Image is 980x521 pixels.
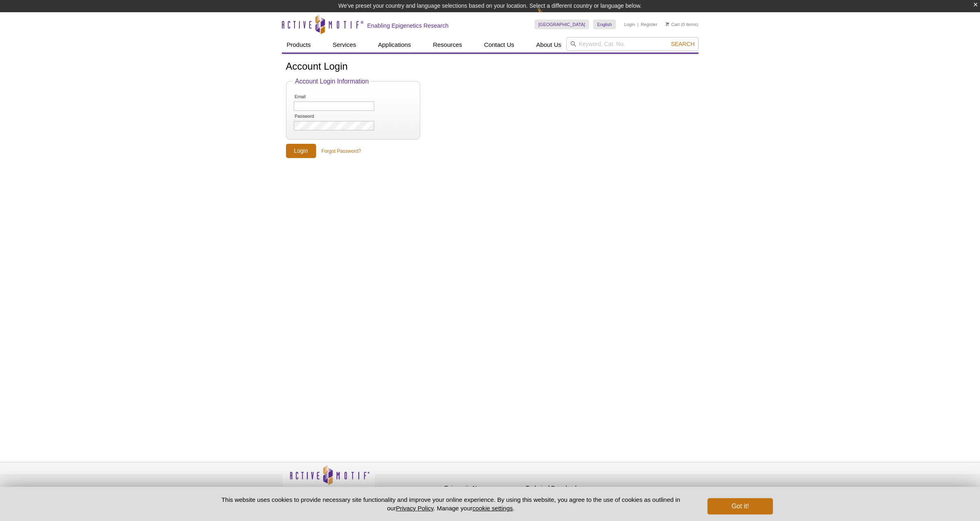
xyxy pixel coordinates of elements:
a: [GEOGRAPHIC_DATA] [535,20,589,29]
label: Password [294,114,335,119]
a: Contact Us [479,37,519,53]
a: Forgot Password? [321,147,361,155]
legend: Account Login Information [293,78,371,85]
a: Privacy Policy [380,484,411,496]
p: This website uses cookies to provide necessary site functionality and improve your online experie... [207,495,694,512]
button: Got it! [707,498,773,514]
a: Products [282,37,316,53]
input: Login [286,144,316,158]
a: About Us [531,37,566,53]
a: English [593,20,616,29]
h2: Enabling Epigenetics Research [367,22,449,29]
a: Login [624,22,635,27]
a: Resources [428,37,467,53]
label: Email [294,94,335,99]
span: Search [671,41,694,47]
a: Services [328,37,361,53]
button: Search [668,40,697,48]
a: Applications [373,37,416,53]
h4: Epigenetic News [445,485,522,492]
img: Your Cart [666,22,669,26]
h4: Technical Downloads [526,485,603,492]
button: cookie settings [472,505,513,512]
img: Active Motif, [282,462,375,495]
li: | [637,20,639,29]
a: Register [641,22,657,27]
img: Change Here [537,6,559,25]
h1: Account Login [286,61,694,73]
a: Privacy Policy [396,505,433,512]
a: Cart [666,22,680,27]
table: Click to Verify - This site chose Symantec SSL for secure e-commerce and confidential communicati... [607,477,668,495]
li: (0 items) [666,20,698,29]
input: Keyword, Cat. No. [566,37,698,51]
